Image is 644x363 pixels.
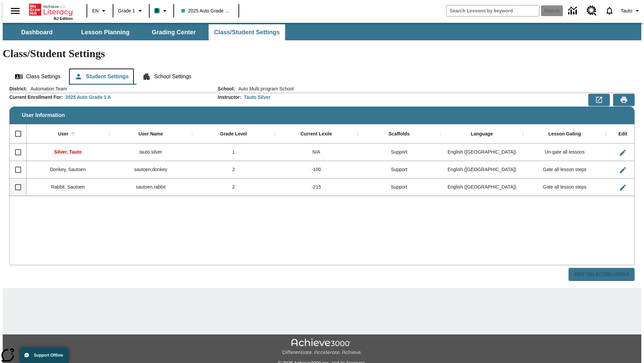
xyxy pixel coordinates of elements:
[115,5,147,17] button: Grade: Grade 1, Select a grade
[588,94,610,106] button: Export to CSV
[583,2,601,20] a: Resource Center, Will open in new tab
[3,24,70,40] button: Dashboard
[58,131,68,137] div: User
[275,178,358,196] div: -215
[118,7,135,14] span: Grade 1
[81,29,129,36] span: Lesson Planning
[601,2,618,19] a: Notifications
[20,348,68,363] button: Support Offline
[218,94,241,100] h2: Instructor :
[152,29,196,36] span: Grading Center
[27,85,67,92] span: Automation Team
[3,47,641,60] h1: Class/Student Settings
[192,178,275,196] div: 2
[140,24,207,40] button: Grading Center
[50,167,86,172] span: Donkey, Sautoen
[9,69,635,85] div: Class/Student Settings
[613,94,635,106] button: Print Preview
[235,85,294,92] span: Auto Multi program School
[523,161,606,178] div: Gate all lesson steps
[9,85,635,281] div: User Information
[621,7,632,14] span: Tauto
[275,161,358,178] div: -100
[471,131,493,137] div: Language
[616,181,630,194] button: Edit User
[29,3,73,16] a: Home
[214,29,280,36] span: Class/Student Settings
[137,69,197,85] button: School Settings
[51,184,85,190] span: Rabbit, Sautoen
[9,69,66,85] button: Class Settings
[523,144,606,161] div: Un-gate all lessons
[152,5,171,17] button: Boost Class color is teal. Change class color
[440,144,523,161] div: English (US)
[388,131,410,137] div: Scaffolds
[72,24,139,40] button: Lesson Planning
[21,29,53,36] span: Dashboard
[548,131,581,137] div: Lesson Gating
[218,86,235,92] h2: School :
[92,7,99,14] span: EN
[181,7,231,14] span: 2025 Auto Grade 1 A
[109,178,192,196] div: sautoen.rabbit
[109,161,192,178] div: sautoen.donkey
[220,131,247,137] div: Grade Level
[275,144,358,161] div: N/A
[192,161,275,178] div: 2
[65,94,111,100] div: 2025 Auto Grade 1 A
[619,131,627,137] div: Edit
[358,161,440,178] div: Support
[89,5,111,17] button: Language: EN, Select a language
[69,69,134,85] button: Student Settings
[616,146,630,159] button: Edit User
[564,2,583,20] a: Data Center
[282,338,362,356] img: Achieve3000 Differentiate Accelerate Achieve
[358,144,440,161] div: Support
[34,353,63,358] span: Support Offline
[301,131,332,137] div: Current Lexile
[22,112,65,118] span: User Information
[358,178,440,196] div: Support
[139,131,163,137] div: User Name
[3,24,286,40] div: SubNavbar
[29,2,73,21] div: Home
[244,94,270,100] div: Tauto Silver
[440,161,523,178] div: English (US)
[523,178,606,196] div: Gate all lesson steps
[54,16,73,21] span: NJ Edition
[618,5,644,17] button: Profile/Settings
[54,149,82,155] span: Silver, Tauto
[5,1,25,21] button: Open side menu
[9,94,63,100] h2: Current Enrollment For :
[192,144,275,161] div: 1
[440,178,523,196] div: English (US)
[9,86,27,92] h2: District :
[3,23,641,40] div: SubNavbar
[446,5,539,16] input: search field
[155,6,159,15] span: B
[616,163,630,177] button: Edit User
[209,24,285,40] button: Class/Student Settings
[109,144,192,161] div: tauto.silver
